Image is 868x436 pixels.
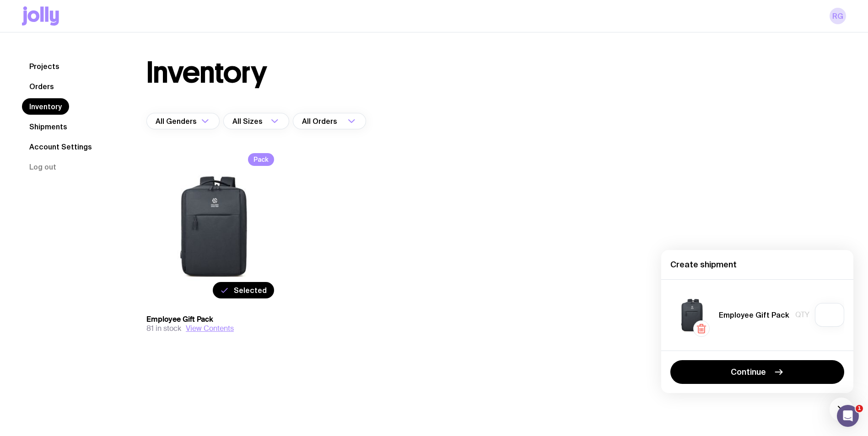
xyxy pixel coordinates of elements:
[186,324,234,333] button: View Contents
[156,113,199,129] span: All Genders
[146,113,220,129] div: Search for option
[146,58,267,87] h1: Inventory
[22,78,61,95] a: Orders
[234,286,267,295] span: Selected
[731,367,766,378] span: Continue
[22,98,69,115] a: Inventory
[830,8,846,24] a: RG
[293,113,366,129] div: Search for option
[264,113,268,129] input: Search for option
[232,113,264,129] span: All Sizes
[302,113,339,129] span: All Orders
[856,405,863,412] span: 1
[670,259,844,270] h4: Create shipment
[339,113,345,129] input: Search for option
[22,159,64,175] button: Log out
[22,138,99,155] a: Account Settings
[146,315,283,324] h3: Employee Gift Pack
[670,360,844,384] button: Continue
[248,153,274,166] span: Pack
[795,310,809,319] span: Qty
[223,113,289,129] div: Search for option
[837,405,859,427] iframe: Intercom live chat
[22,58,67,74] a: Projects
[146,324,181,333] span: 81 in stock
[22,118,75,135] a: Shipments
[719,310,789,319] h5: Employee Gift Pack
